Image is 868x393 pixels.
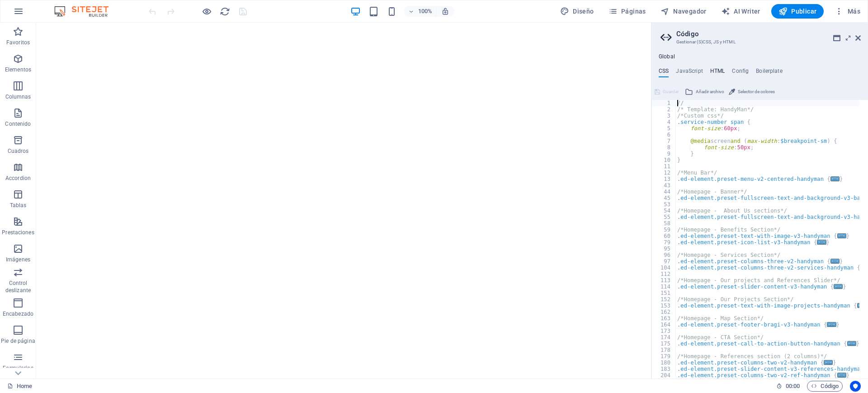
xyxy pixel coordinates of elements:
[5,66,31,73] p: Elementos
[652,315,676,322] div: 163
[652,144,676,151] div: 8
[2,229,34,236] p: Prestaciones
[792,383,793,389] span: :
[659,68,669,78] h4: CSS
[652,322,676,328] div: 164
[776,381,800,392] h6: Tiempo de la sesión
[771,4,824,19] button: Publicar
[557,4,598,19] button: Diseño
[652,334,676,341] div: 174
[404,6,436,17] button: 100%
[850,381,861,392] button: Usercentrics
[811,381,839,392] span: Código
[652,100,676,106] div: 1
[52,6,120,17] img: Editor Logo
[652,227,676,233] div: 59
[652,372,676,379] div: 204
[1,337,35,345] p: Pie de página
[652,360,676,366] div: 180
[727,86,776,97] button: Selector de colores
[652,208,676,214] div: 54
[652,284,676,290] div: 114
[721,7,760,16] span: AI Writer
[834,284,843,289] span: ...
[219,6,230,17] button: reload
[652,106,676,113] div: 2
[652,170,676,176] div: 12
[652,309,676,315] div: 162
[738,86,775,97] span: Selector de colores
[807,381,843,392] button: Código
[835,7,860,16] span: Más
[732,68,749,78] h4: Config
[652,277,676,284] div: 113
[652,265,676,271] div: 104
[652,252,676,258] div: 96
[652,157,676,163] div: 10
[652,233,676,239] div: 60
[652,290,676,296] div: 151
[652,182,676,189] div: 43
[7,381,32,392] a: Haz clic para cancelar la selección y doble clic para abrir páginas
[657,4,710,19] button: Navegador
[605,4,650,19] button: Páginas
[652,195,676,201] div: 45
[560,7,594,16] span: Diseño
[717,4,764,19] button: AI Writer
[837,233,846,238] span: ...
[6,256,30,263] p: Imágenes
[652,366,676,372] div: 183
[696,86,724,97] span: Añadir archivo
[676,68,703,78] h4: JavaScript
[652,119,676,125] div: 4
[652,271,676,277] div: 112
[652,341,676,347] div: 175
[652,176,676,182] div: 13
[778,7,817,16] span: Publicar
[652,163,676,170] div: 11
[817,240,826,245] span: ...
[557,4,598,19] div: Diseño (Ctrl+Alt+Y)
[659,53,675,61] h4: Global
[652,239,676,246] div: 79
[201,6,212,17] button: Haz clic para salir del modo de previsualización y seguir editando
[831,4,864,19] button: Más
[676,38,843,46] h3: Gestionar (S)CSS, JS y HTML
[6,39,30,46] p: Favoritos
[3,365,33,372] p: Formularios
[652,347,676,353] div: 178
[652,138,676,144] div: 7
[684,86,726,97] button: Añadir archivo
[652,258,676,265] div: 97
[10,202,27,209] p: Tablas
[652,132,676,138] div: 6
[5,93,31,100] p: Columnas
[710,68,725,78] h4: HTML
[652,246,676,252] div: 95
[652,296,676,303] div: 152
[652,151,676,157] div: 9
[652,189,676,195] div: 44
[786,381,800,392] span: 00 00
[652,113,676,119] div: 3
[5,175,31,182] p: Accordion
[441,7,449,15] i: Al redimensionar, ajustar el nivel de zoom automáticamente para ajustarse al dispositivo elegido.
[652,353,676,360] div: 179
[652,303,676,309] div: 153
[847,341,856,346] span: ...
[827,322,836,327] span: ...
[660,7,707,16] span: Navegador
[830,176,840,181] span: ...
[5,120,31,128] p: Contenido
[3,310,33,317] p: Encabezado
[652,220,676,227] div: 58
[652,201,676,208] div: 53
[830,259,840,264] span: ...
[418,6,432,17] h6: 100%
[824,360,833,365] span: ...
[676,30,861,38] h2: Código
[652,328,676,334] div: 173
[8,147,29,155] p: Cuadros
[652,214,676,220] div: 55
[756,68,783,78] h4: Boilerplate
